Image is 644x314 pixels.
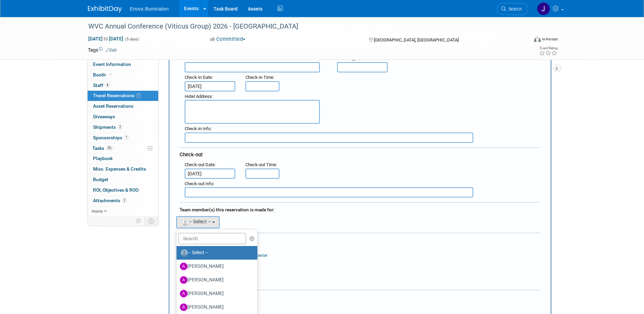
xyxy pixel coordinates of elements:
[125,37,139,41] span: (5 days)
[88,59,158,70] a: Event Information
[88,185,158,195] a: ROI, Objectives & ROO
[180,247,251,258] label: -- Select --
[542,37,558,42] div: In-Person
[180,303,187,311] img: A.jpg
[86,20,518,33] div: WVC Annual Conference (Viticus Group) 2026 - [GEOGRAPHIC_DATA]
[93,114,115,119] span: Giveaways
[506,6,522,12] span: Search
[88,122,158,133] a: Shipments2
[88,133,158,143] a: Sponsorships1
[109,73,112,76] i: Booth reservation complete
[93,198,127,203] span: Attachments
[88,91,158,101] a: Travel Reservations1
[185,181,213,186] span: Check-out Info
[245,162,276,167] span: Check-out Time
[133,216,145,225] td: Personalize Event Tab Strip
[180,276,187,284] img: A.jpg
[136,93,141,98] span: 1
[88,101,158,111] a: Asset Reservations
[93,93,141,98] span: Travel Reservations
[88,206,158,216] a: more
[497,3,528,15] a: Search
[180,302,251,313] label: [PERSON_NAME]
[130,6,169,12] span: Enova Illumination
[534,36,541,42] img: Format-Inperson.png
[185,75,212,80] span: Check-in Date
[539,47,557,50] div: Event Rating
[180,290,187,297] img: A.jpg
[93,156,113,161] span: Playbook
[185,162,216,167] small: :
[88,70,158,80] a: Booth
[185,75,213,80] small: :
[208,36,248,43] button: Committed
[180,152,203,158] span: Check-out
[180,236,540,243] div: Cost:
[106,48,117,53] a: Edit
[488,35,558,46] div: Event Format
[180,204,540,214] div: Team member(s) this reservation is made for:
[106,145,113,151] span: 0%
[93,83,110,88] span: Staff
[180,288,251,299] label: [PERSON_NAME]
[374,37,459,42] span: [GEOGRAPHIC_DATA], [GEOGRAPHIC_DATA]
[103,36,109,41] span: to
[4,3,351,10] body: Rich Text Area. Press ALT-0 for help.
[185,126,211,131] small: :
[88,164,158,174] a: Misc. Expenses & Credits
[88,36,124,42] span: [DATE] [DATE]
[93,187,139,193] span: ROI, Objectives & ROO
[93,124,123,130] span: Shipments
[180,261,251,272] label: [PERSON_NAME]
[185,162,215,167] span: Check-out Date
[93,62,131,67] span: Event Information
[88,112,158,122] a: Giveaways
[185,94,213,99] small: :
[178,233,246,244] input: Search
[92,145,113,151] span: Tasks
[181,219,211,224] span: -- Select --
[185,94,212,99] span: Hotel Address
[537,2,550,15] img: Janelle Tlusty
[88,143,158,154] a: Tasks0%
[144,216,158,225] td: Toggle Event Tabs
[185,181,214,186] small: :
[88,175,158,185] a: Budget
[245,75,273,80] span: Check-in Time
[185,126,210,131] span: Check-in Info
[88,47,117,53] td: Tags
[93,103,133,109] span: Asset Reservations
[180,275,251,285] label: [PERSON_NAME]
[117,124,123,129] span: 2
[105,83,110,88] span: 4
[93,135,129,140] span: Sponsorships
[93,177,108,182] span: Budget
[88,6,122,13] img: ExhibitDay
[88,154,158,164] a: Playbook
[88,81,158,91] a: Staff4
[180,263,187,270] img: A.jpg
[124,135,129,140] span: 1
[122,198,127,203] span: 2
[245,75,274,80] small: :
[245,162,277,167] small: :
[93,72,114,77] span: Booth
[88,196,158,206] a: Attachments2
[181,249,188,257] img: Unassigned-User-Icon.png
[92,208,103,214] span: more
[176,216,220,228] button: -- Select --
[93,166,146,172] span: Misc. Expenses & Credits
